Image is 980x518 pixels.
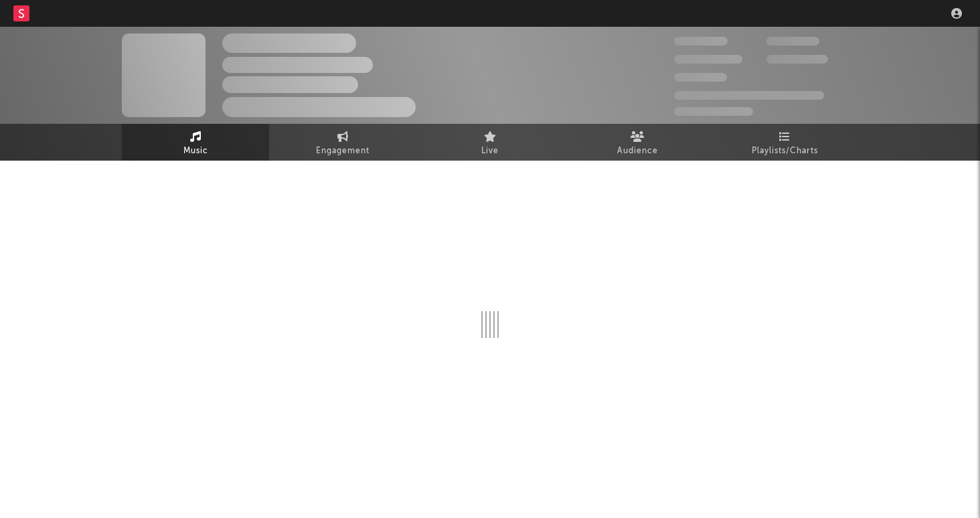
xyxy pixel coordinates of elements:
span: 300,000 [674,37,728,46]
span: 100,000 [766,37,819,46]
span: Playlists/Charts [752,143,818,159]
span: 100,000 [674,73,727,82]
span: 1,000,000 [766,55,828,64]
span: Audience [617,143,658,159]
a: Audience [564,124,711,161]
span: Live [481,143,499,159]
a: Live [416,124,564,161]
a: Music [122,124,269,161]
a: Playlists/Charts [711,124,858,161]
span: Music [183,143,208,159]
span: Jump Score: 85.0 [674,107,753,116]
span: 50,000,000 [674,55,742,64]
span: 50,000,000 Monthly Listeners [674,91,824,100]
span: Engagement [316,143,370,159]
a: Engagement [269,124,416,161]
